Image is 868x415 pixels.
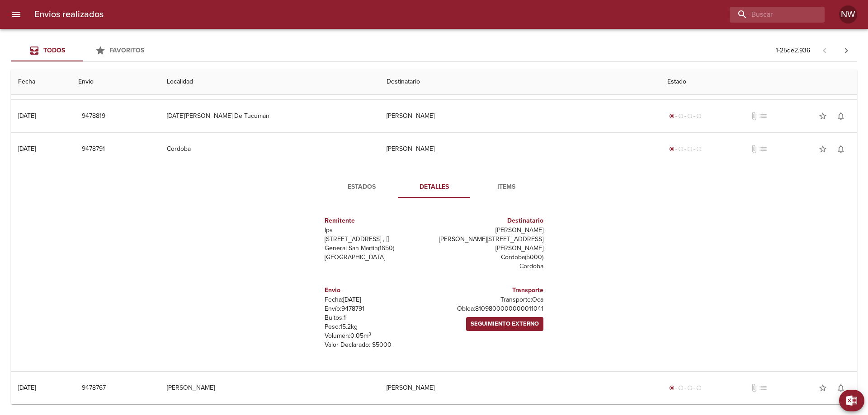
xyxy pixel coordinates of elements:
[750,112,759,121] span: No tiene documentos adjuntos
[669,385,675,391] span: radio_button_checked
[82,111,105,122] span: 9478819
[814,46,835,55] span: Pagina anterior
[667,145,703,154] div: Generado
[160,133,379,165] td: Cordoba
[78,380,109,396] button: 9478767
[109,47,144,54] span: Favoritos
[160,372,379,404] td: [PERSON_NAME]
[839,5,857,23] div: NW
[814,107,832,125] button: Agregar a favoritos
[750,383,759,392] span: No tiene documentos adjuntos
[325,226,430,235] p: Ips
[667,112,703,121] div: Generado
[438,262,543,271] p: Cordoba
[696,113,702,119] span: radio_button_unchecked
[11,69,71,95] th: Fecha
[678,146,684,152] span: radio_button_unchecked
[403,182,465,193] span: Detalles
[368,331,371,337] sup: 3
[18,145,36,153] div: [DATE]
[687,385,693,391] span: radio_button_unchecked
[438,253,543,262] p: Cordoba ( 5000 )
[325,244,430,253] p: General San Martin ( 1650 )
[43,47,65,54] span: Todos
[839,390,864,411] button: Exportar Excel
[669,146,675,152] span: radio_button_checked
[5,4,27,25] button: menu
[325,340,430,350] p: Valor Declarado: $ 5000
[78,108,109,125] button: 9478819
[818,145,827,154] span: star_border
[325,216,430,226] h6: Remitente
[325,304,430,313] p: Envío: 9478791
[325,331,430,340] p: Volumen: 0.05 m
[696,146,702,152] span: radio_button_unchecked
[71,69,159,95] th: Envio
[438,235,543,253] p: [PERSON_NAME][STREET_ADDRESS][PERSON_NAME]
[438,295,543,304] p: Transporte: Oca
[379,100,660,132] td: [PERSON_NAME]
[438,216,543,226] h6: Destinatario
[325,313,430,322] p: Bultos: 1
[759,145,768,154] span: No tiene pedido asociado
[34,7,104,22] h6: Envios realizados
[438,304,543,313] p: Oblea: 8109800000000011041
[160,69,379,95] th: Localidad
[325,285,430,295] h6: Envio
[814,379,832,397] button: Agregar a favoritos
[832,107,850,125] button: Activar notificaciones
[696,385,702,391] span: radio_button_unchecked
[438,285,543,295] h6: Transporte
[667,383,703,392] div: Generado
[750,145,759,154] span: No tiene documentos adjuntos
[82,382,106,394] span: 9478767
[18,112,36,120] div: [DATE]
[759,383,768,392] span: No tiene pedido asociado
[78,141,108,158] button: 9478791
[687,113,693,119] span: radio_button_unchecked
[678,113,684,119] span: radio_button_unchecked
[18,384,36,392] div: [DATE]
[325,295,430,304] p: Fecha: [DATE]
[669,113,675,119] span: radio_button_checked
[836,383,845,392] span: notifications_none
[759,112,768,121] span: No tiene pedido asociado
[832,379,850,397] button: Activar notificaciones
[678,385,684,391] span: radio_button_unchecked
[818,383,827,392] span: star_border
[471,319,539,329] span: Seguimiento Externo
[776,46,810,55] p: 1 - 25 de 2.936
[379,372,660,404] td: [PERSON_NAME]
[325,176,542,198] div: Tabs detalle de guia
[379,69,660,95] th: Destinatario
[660,69,857,95] th: Estado
[836,112,845,121] span: notifications_none
[832,140,850,158] button: Activar notificaciones
[11,40,156,61] div: Tabs Envios
[325,253,430,262] p: [GEOGRAPHIC_DATA]
[818,112,827,121] span: star_border
[466,317,543,331] a: Seguimiento Externo
[687,146,693,152] span: radio_button_unchecked
[814,140,832,158] button: Agregar a favoritos
[325,322,430,331] p: Peso: 15.2 kg
[835,40,857,61] span: Pagina siguiente
[839,5,857,23] div: Abrir información de usuario
[82,144,105,155] span: 9478791
[730,7,809,23] input: buscar
[325,235,430,244] p: [STREET_ADDRESS] ,  
[836,145,845,154] span: notifications_none
[438,226,543,235] p: [PERSON_NAME]
[331,182,392,193] span: Estados
[476,182,537,193] span: Items
[160,100,379,132] td: [DATE][PERSON_NAME] De Tucuman
[379,133,660,165] td: [PERSON_NAME]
